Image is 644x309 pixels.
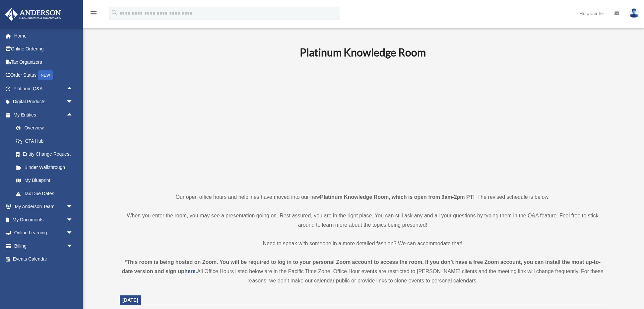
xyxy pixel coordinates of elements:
[9,174,83,187] a: My Blueprint
[120,239,606,248] p: Need to speak with someone in a more detailed fashion? We can accommodate that!
[120,193,606,202] p: Our open office hours and helplines have moved into our new ! The revised schedule is below.
[66,239,80,253] span: arrow_drop_down
[300,46,426,59] b: Platinum Knowledge Room
[9,121,83,135] a: Overview
[5,200,83,213] a: My Anderson Teamarrow_drop_down
[66,82,80,96] span: arrow_drop_up
[90,12,97,17] a: menu
[5,239,83,253] a: Billingarrow_drop_down
[111,9,118,16] i: search
[9,187,83,200] a: Tax Due Dates
[629,8,639,18] img: User Pic
[5,253,83,266] a: Events Calendar
[184,269,196,274] a: here
[5,213,83,226] a: My Documentsarrow_drop_down
[38,70,53,80] div: NEW
[196,269,197,274] strong: .
[66,95,80,109] span: arrow_drop_down
[9,148,83,161] a: Entity Change Request
[5,42,83,56] a: Online Ordering
[5,82,83,95] a: Platinum Q&Aarrow_drop_up
[66,226,80,240] span: arrow_drop_down
[5,69,83,82] a: Order StatusNEW
[122,259,601,274] strong: *This room is being hosted on Zoom. You will be required to log in to your personal Zoom account ...
[90,9,97,17] i: menu
[9,134,83,148] a: CTA Hub
[320,194,473,200] strong: Platinum Knowledge Room, which is open from 9am-2pm PT
[5,55,83,69] a: Tax Organizers
[66,200,80,214] span: arrow_drop_down
[5,95,83,109] a: Digital Productsarrow_drop_down
[5,29,83,42] a: Home
[122,297,138,303] span: [DATE]
[5,226,83,240] a: Online Learningarrow_drop_down
[66,213,80,227] span: arrow_drop_down
[120,258,606,285] div: All Office Hours listed below are in the Pacific Time Zone. Office Hour events are restricted to ...
[5,108,83,121] a: My Entitiesarrow_drop_up
[66,108,80,122] span: arrow_drop_up
[3,8,63,21] img: Anderson Advisors Platinum Portal
[120,211,606,230] p: When you enter the room, you may see a presentation going on. Rest assured, you are in the right ...
[263,68,462,180] iframe: 231110_Toby_KnowledgeRoom
[9,161,83,174] a: Binder Walkthrough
